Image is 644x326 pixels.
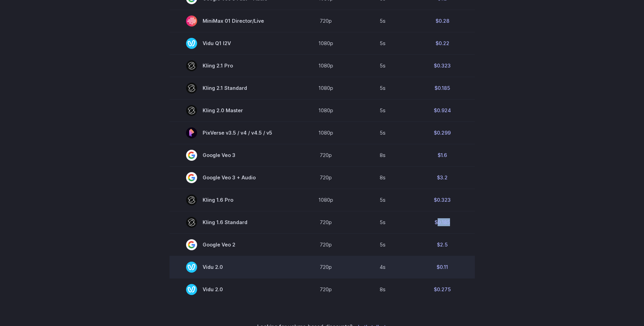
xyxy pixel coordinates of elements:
td: 1080p [296,189,356,211]
td: 720p [296,256,356,278]
td: $0.11 [410,256,475,278]
td: 5s [356,77,410,99]
td: $0.185 [410,77,475,99]
td: 1080p [296,77,356,99]
span: Google Veo 3 [186,150,280,161]
td: $0.28 [410,10,475,32]
td: $0.185 [410,211,475,233]
span: PixVerse v3.5 / v4 / v4.5 / v5 [186,127,280,138]
td: $0.924 [410,99,475,122]
span: Kling 1.6 Pro [186,194,280,206]
td: $1.6 [410,144,475,166]
td: 720p [296,211,356,233]
span: Kling 2.0 Master [186,105,280,116]
td: $2.5 [410,233,475,256]
td: 720p [296,144,356,166]
span: Google Veo 3 + Audio [186,172,280,183]
td: 5s [356,189,410,211]
td: $0.275 [410,278,475,301]
td: 720p [296,10,356,32]
td: 720p [296,166,356,189]
td: 1080p [296,32,356,54]
td: 5s [356,10,410,32]
td: 8s [356,278,410,301]
td: 5s [356,32,410,54]
td: 1080p [296,99,356,122]
span: Kling 2.1 Standard [186,83,280,94]
td: 5s [356,122,410,144]
td: 4s [356,256,410,278]
td: $3.2 [410,166,475,189]
td: $0.299 [410,122,475,144]
td: 1080p [296,54,356,77]
span: Kling 1.6 Standard [186,217,280,228]
span: Vidu 2.0 [186,262,280,273]
td: 720p [296,233,356,256]
td: 5s [356,54,410,77]
td: 5s [356,99,410,122]
span: Vidu Q1 I2V [186,38,280,49]
td: 8s [356,166,410,189]
td: 5s [356,233,410,256]
td: $0.323 [410,54,475,77]
td: 8s [356,144,410,166]
span: Kling 2.1 Pro [186,60,280,71]
span: Google Veo 2 [186,239,280,250]
td: 1080p [296,122,356,144]
td: $0.323 [410,189,475,211]
td: 720p [296,278,356,301]
span: MiniMax 01 Director/Live [186,15,280,27]
td: $0.22 [410,32,475,54]
td: 5s [356,211,410,233]
span: Vidu 2.0 [186,284,280,295]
